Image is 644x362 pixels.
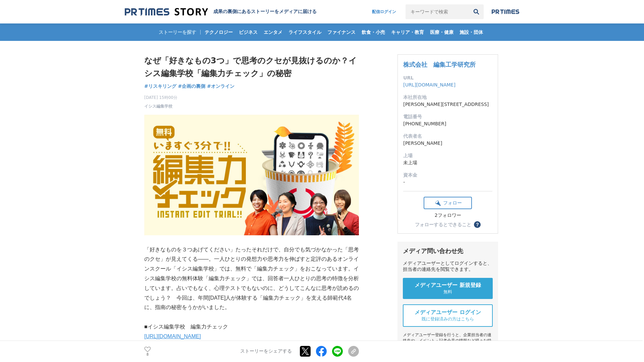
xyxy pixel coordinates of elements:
a: イシス編集学校 [144,103,172,109]
span: #リスキリング [144,83,176,89]
a: ライフスタイル [286,23,324,41]
dd: 未上場 [403,159,492,166]
dt: URL [403,74,492,81]
a: メディアユーザー 新規登録 無料 [403,278,493,299]
a: [URL][DOMAIN_NAME] [403,82,455,87]
a: #リスキリング [144,83,176,90]
span: 飲食・小売 [359,29,388,35]
a: テクノロジー [202,23,235,41]
a: #企画の裏側 [178,83,206,90]
span: ビジネス [236,29,260,35]
img: thumbnail_16603570-a315-11f0-9420-dbc182b1518c.png [144,115,359,235]
div: 2フォロワー [424,213,472,219]
dt: 電話番号 [403,113,492,120]
dd: [PERSON_NAME][STREET_ADDRESS] [403,101,492,108]
dd: - [403,179,492,186]
a: 株式会社 編集工学研究所 [403,61,476,68]
span: メディアユーザー ログイン [415,309,481,316]
a: メディアユーザー ログイン 既に登録済みの方はこちら [403,304,493,327]
span: [DATE] 15時00分 [144,95,177,101]
dt: 代表者名 [403,133,492,140]
a: 配信ログイン [365,4,403,19]
p: ■イシス編集学校 編集力チェック [144,322,359,332]
span: 既に登録済みの方はこちら [422,316,474,322]
span: 無料 [443,289,452,295]
span: #企画の裏側 [178,83,206,89]
div: フォローするとできること [415,222,471,227]
a: ビジネス [236,23,260,41]
span: 施設・団体 [457,29,486,35]
a: 飲食・小売 [359,23,388,41]
span: ライフスタイル [286,29,324,35]
input: キーワードで検索 [406,4,469,19]
a: #オンライン [207,83,234,90]
a: 医療・健康 [427,23,456,41]
img: 成果の裏側にあるストーリーをメディアに届ける [125,7,208,16]
p: 「好きなものを３つあげてください」たったそれだけで、自分でも気づかなかった「思考のクセ」が見えてくる――。一人ひとりの発想力や思考力を伸ばすと定評のあるオンラインスクール「イシス編集学校」では、... [144,245,359,313]
p: 8 [144,353,151,356]
a: ファイナンス [325,23,358,41]
div: メディアユーザーとしてログインすると、担当者の連絡先を閲覧できます。 [403,260,493,273]
span: テクノロジー [202,29,235,35]
div: メディア問い合わせ先 [403,247,493,255]
button: フォロー [424,197,472,209]
span: ？ [475,222,480,227]
a: [URL][DOMAIN_NAME] [144,334,201,339]
dt: 資本金 [403,172,492,179]
img: prtimes [492,9,519,14]
span: 医療・健康 [427,29,456,35]
p: ストーリーをシェアする [240,349,292,355]
h1: なぜ「好きなもの3つ」で思考のクセが見抜けるのか？イシス編集学校「編集力チェック」の秘密 [144,54,359,80]
dd: [PERSON_NAME] [403,140,492,147]
a: エンタメ [261,23,285,41]
span: ファイナンス [325,29,358,35]
span: メディアユーザー 新規登録 [415,282,481,289]
dd: [PHONE_NUMBER] [403,120,492,127]
a: 成果の裏側にあるストーリーをメディアに届ける 成果の裏側にあるストーリーをメディアに届ける [125,7,317,16]
span: エンタメ [261,29,285,35]
dt: 上場 [403,152,492,159]
a: 施設・団体 [457,23,486,41]
span: キャリア・教育 [388,29,427,35]
span: #オンライン [207,83,234,89]
dt: 本社所在地 [403,94,492,101]
a: キャリア・教育 [388,23,427,41]
h2: 成果の裏側にあるストーリーをメディアに届ける [213,9,317,15]
button: 検索 [469,4,484,19]
div: メディアユーザー登録を行うと、企業担当者の連絡先や、イベント・記者会見の情報など様々な特記情報を閲覧できます。 ※内容はストーリー・プレスリリースにより異なります。 [403,332,493,361]
button: ？ [474,221,481,228]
